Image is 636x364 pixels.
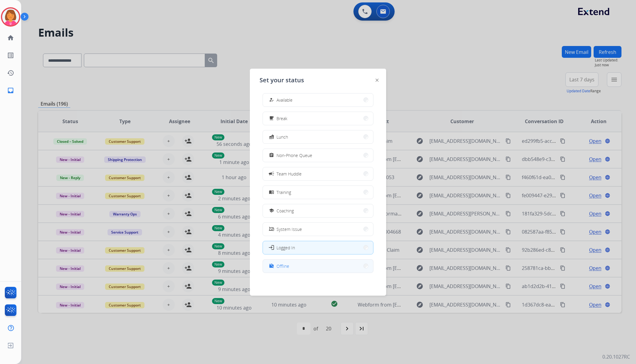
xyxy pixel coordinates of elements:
button: Break [263,112,373,125]
button: Training [263,186,373,199]
button: Available [263,93,373,107]
span: Offline [277,263,289,269]
span: Coaching [277,208,294,214]
mat-icon: home [7,34,14,41]
button: Logged In [263,241,373,254]
button: Coaching [263,204,373,217]
span: System Issue [277,226,302,232]
button: Team Huddle [263,167,373,180]
mat-icon: login [268,244,274,251]
img: avatar [2,8,19,25]
mat-icon: campaign [268,171,274,177]
span: Break [277,115,287,122]
button: Lunch [263,130,373,143]
button: System Issue [263,223,373,236]
mat-icon: phonelink_off [269,227,274,232]
mat-icon: work_off [269,264,274,269]
span: Available [277,97,293,103]
span: Set your status [260,76,304,84]
button: Non-Phone Queue [263,149,373,162]
mat-icon: menu_book [269,190,274,195]
span: Non-Phone Queue [277,152,312,159]
mat-icon: assignment [269,153,274,158]
span: Lunch [277,134,288,140]
span: Training [277,189,291,195]
span: Logged In [277,244,295,251]
mat-icon: free_breakfast [269,116,274,121]
mat-icon: history [7,69,14,77]
mat-icon: how_to_reg [269,97,274,103]
p: 0.20.1027RC [602,353,630,360]
img: close-button [376,79,379,82]
mat-icon: list_alt [7,52,14,59]
mat-icon: fastfood [269,134,274,139]
span: Team Huddle [277,171,302,177]
mat-icon: school [269,208,274,213]
button: Offline [263,260,373,273]
mat-icon: inbox [7,87,14,94]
